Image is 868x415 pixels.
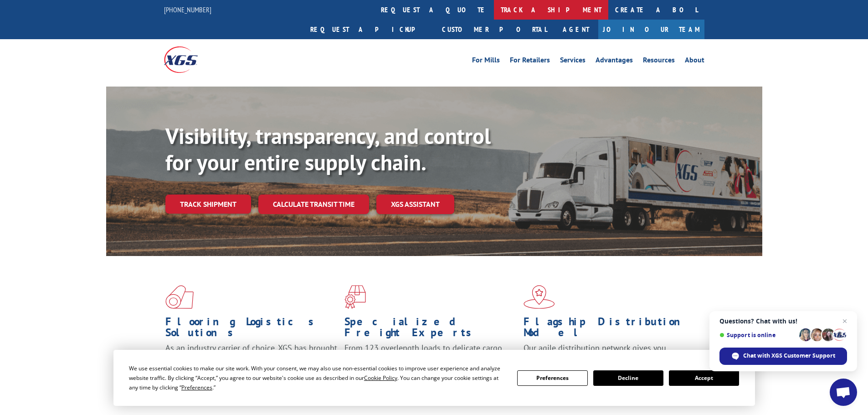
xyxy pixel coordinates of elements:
a: About [685,56,704,67]
a: Join Our Team [598,20,704,39]
span: Questions? Chat with us! [719,318,847,325]
img: xgs-icon-focused-on-flooring-red [344,285,366,309]
a: Services [560,56,586,67]
a: Agent [554,20,598,39]
span: Preferences [181,384,212,391]
button: Decline [593,370,663,386]
h1: Specialized Freight Experts [344,316,517,343]
img: xgs-icon-total-supply-chain-intelligence-red [165,285,194,309]
a: Request a pickup [303,20,435,39]
h1: Flooring Logistics Solutions [165,316,338,343]
a: Track shipment [165,195,251,214]
span: Cookie Policy [364,374,397,382]
a: [PHONE_NUMBER] [164,5,211,14]
span: Support is online [719,332,796,338]
a: For Retailers [510,56,550,67]
a: Calculate transit time [258,195,369,214]
a: For Mills [472,56,500,67]
a: Customer Portal [435,20,554,39]
img: xgs-icon-flagship-distribution-model-red [524,285,555,309]
div: We use essential cookies to make our site work. With your consent, we may also use non-essential ... [129,364,506,392]
b: Visibility, transparency, and control for your entire supply chain. [165,122,491,176]
span: Close chat [839,316,850,327]
p: From 123 overlength loads to delicate cargo, our experienced staff knows the best way to move you... [344,343,517,383]
button: Preferences [517,370,587,386]
div: Open chat [830,379,857,406]
span: As an industry carrier of choice, XGS has brought innovation and dedication to flooring logistics... [165,343,337,375]
a: Advantages [596,56,633,67]
span: Our agile distribution network gives you nationwide inventory management on demand. [524,343,691,364]
a: Resources [643,56,675,67]
div: Cookie Consent Prompt [113,350,755,406]
div: Chat with XGS Customer Support [719,348,847,365]
h1: Flagship Distribution Model [524,316,696,343]
a: XGS ASSISTANT [376,195,454,214]
span: Chat with XGS Customer Support [743,352,835,360]
button: Accept [669,370,739,386]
